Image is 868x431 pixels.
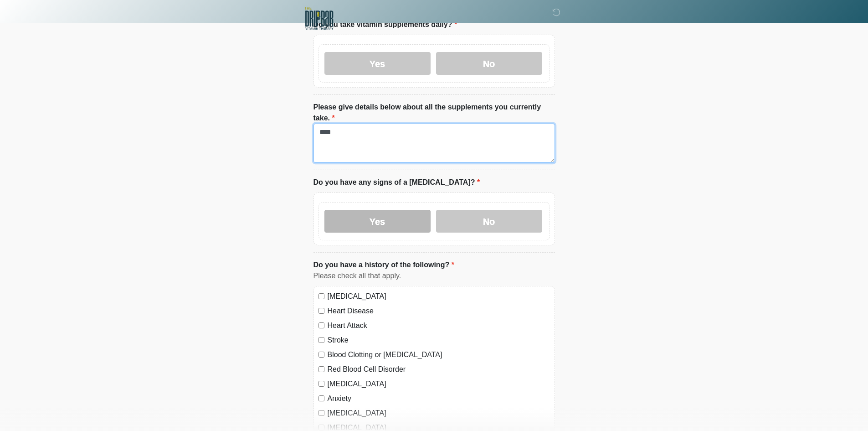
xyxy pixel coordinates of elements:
[313,270,555,281] div: Please check all that apply.
[318,381,324,387] input: [MEDICAL_DATA]
[318,395,324,401] input: Anxiety
[328,320,550,331] label: Heart Attack
[313,177,480,188] label: Do you have any signs of a [MEDICAL_DATA]?
[328,393,550,404] label: Anxiety
[304,7,334,30] img: The DRIPBaR Beverly Logo
[324,210,431,233] label: Yes
[328,364,550,375] label: Red Blood Cell Disorder
[328,306,550,317] label: Heart Disease
[318,293,324,299] input: [MEDICAL_DATA]
[318,337,324,343] input: Stroke
[318,352,324,358] input: Blood Clotting or [MEDICAL_DATA]
[324,52,431,75] label: Yes
[328,408,550,419] label: [MEDICAL_DATA]
[313,260,454,270] label: Do you have a history of the following?
[328,379,550,389] label: [MEDICAL_DATA]
[318,410,324,416] input: [MEDICAL_DATA]
[313,102,555,124] label: Please give details below about all the supplements you currently take.
[318,308,324,314] input: Heart Disease
[436,210,542,233] label: No
[436,52,542,75] label: No
[328,349,550,360] label: Blood Clotting or [MEDICAL_DATA]
[318,322,324,328] input: Heart Attack
[318,366,324,372] input: Red Blood Cell Disorder
[328,291,550,302] label: [MEDICAL_DATA]
[328,335,550,346] label: Stroke
[318,425,324,431] input: [MEDICAL_DATA]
